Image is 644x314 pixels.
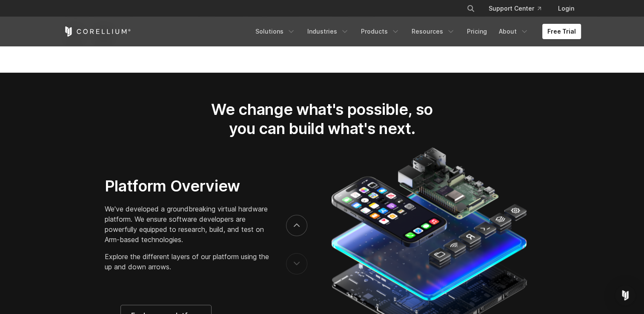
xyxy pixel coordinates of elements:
[197,100,447,138] h2: We change what's possible, so you can build what's next.
[356,24,405,39] a: Products
[406,24,460,39] a: Resources
[250,24,581,39] div: Navigation Menu
[286,253,307,274] button: previous
[250,24,301,39] a: Solutions
[462,24,492,39] a: Pricing
[551,1,581,16] a: Login
[105,204,269,245] p: We've developed a groundbreaking virtual hardware platform. We ensure software developers are pow...
[302,24,354,39] a: Industries
[105,177,269,195] h3: Platform Overview
[494,24,534,39] a: About
[482,1,548,16] a: Support Center
[463,1,478,16] button: Search
[542,24,581,39] a: Free Trial
[286,215,307,236] button: next
[615,285,635,305] div: Open Intercom Messenger
[63,26,131,37] a: Corellium Home
[456,1,581,16] div: Navigation Menu
[105,251,269,272] p: Explore the different layers of our platform using the up and down arrows.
